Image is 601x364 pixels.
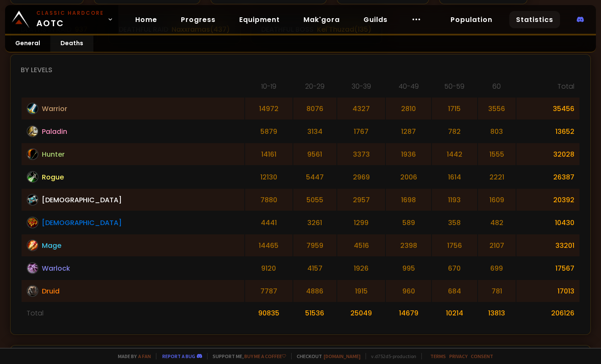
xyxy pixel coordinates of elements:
[432,234,477,256] td: 1756
[386,81,431,97] th: 40-49
[516,81,579,97] th: Total
[138,353,151,359] a: a fan
[293,212,336,234] td: 3261
[42,126,67,137] span: Paladin
[245,234,292,256] td: 14465
[337,166,385,188] td: 2969
[432,212,477,234] td: 358
[113,353,151,359] span: Made by
[386,257,431,279] td: 995
[42,149,65,160] span: Hunter
[245,189,292,211] td: 7880
[478,303,516,323] td: 13813
[478,234,516,256] td: 2107
[232,11,287,28] a: Equipment
[297,11,347,28] a: Mak'gora
[444,11,499,28] a: Population
[36,9,104,17] small: Classic Hardcore
[337,280,385,302] td: 1915
[293,189,336,211] td: 5055
[478,280,516,302] td: 781
[386,234,431,256] td: 2398
[432,303,477,323] td: 10214
[293,234,336,256] td: 7959
[516,166,579,188] td: 26387
[366,353,416,359] span: v. d752d5 - production
[386,280,431,302] td: 960
[293,81,336,97] th: 20-29
[478,98,516,120] td: 3556
[516,120,579,142] td: 13652
[516,303,579,323] td: 206126
[245,98,292,120] td: 14972
[42,286,60,296] span: Druid
[42,103,67,114] span: Warrior
[22,303,244,323] td: Total
[430,353,446,359] a: Terms
[432,120,477,142] td: 782
[293,280,336,302] td: 4886
[386,212,431,234] td: 589
[174,11,222,28] a: Progress
[516,143,579,165] td: 32028
[337,189,385,211] td: 2957
[386,98,431,120] td: 2810
[337,212,385,234] td: 1299
[245,212,292,234] td: 4441
[36,9,104,30] span: AOTC
[5,35,50,52] a: General
[245,257,292,279] td: 9120
[244,353,286,359] a: Buy me a coffee
[245,280,292,302] td: 7787
[449,353,467,359] a: Privacy
[516,189,579,211] td: 20392
[432,98,477,120] td: 1715
[42,217,122,228] span: [DEMOGRAPHIC_DATA]
[207,353,286,359] span: Support me,
[478,120,516,142] td: 803
[478,189,516,211] td: 1609
[245,303,292,323] td: 90835
[478,257,516,279] td: 699
[293,143,336,165] td: 9561
[432,81,477,97] th: 50-59
[386,120,431,142] td: 1287
[293,166,336,188] td: 5447
[50,35,93,52] a: Deaths
[42,172,64,182] span: Rogue
[42,263,70,274] span: Warlock
[293,303,336,323] td: 51536
[509,11,560,28] a: Statistics
[386,166,431,188] td: 2006
[5,5,118,34] a: Classic HardcoreAOTC
[357,11,394,28] a: Guilds
[293,98,336,120] td: 8076
[432,143,477,165] td: 1442
[245,120,292,142] td: 5879
[245,166,292,188] td: 12130
[337,303,385,323] td: 25049
[337,98,385,120] td: 4327
[478,143,516,165] td: 1555
[478,81,516,97] th: 60
[337,143,385,165] td: 3373
[21,65,580,75] div: By levels
[432,189,477,211] td: 1193
[386,143,431,165] td: 1936
[516,98,579,120] td: 35456
[128,11,164,28] a: Home
[245,81,292,97] th: 10-19
[293,120,336,142] td: 3134
[245,143,292,165] td: 14161
[478,166,516,188] td: 2221
[337,120,385,142] td: 1767
[432,166,477,188] td: 1614
[162,353,195,359] a: Report a bug
[291,353,361,359] span: Checkout
[516,234,579,256] td: 33201
[293,257,336,279] td: 4157
[337,234,385,256] td: 4516
[324,353,361,359] a: [DOMAIN_NAME]
[42,240,61,251] span: Mage
[337,81,385,97] th: 30-39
